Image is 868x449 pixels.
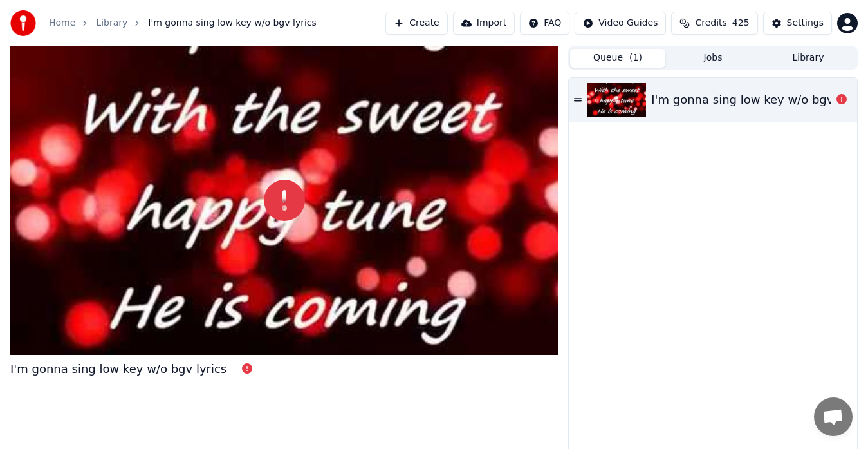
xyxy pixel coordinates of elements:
[671,12,757,35] button: Credits425
[148,17,317,30] span: I'm gonna sing low key w/o bgv lyrics
[49,17,75,30] a: Home
[651,91,867,109] div: I'm gonna sing low key w/o bgv lyrics
[695,17,726,30] span: Credits
[520,12,569,35] button: FAQ
[10,10,36,36] img: youka
[570,49,665,68] button: Queue
[814,397,853,436] a: Open chat
[385,12,448,35] button: Create
[665,49,761,68] button: Jobs
[732,17,750,30] span: 425
[787,17,824,30] div: Settings
[629,52,642,64] span: ( 1 )
[10,360,226,378] div: I'm gonna sing low key w/o bgv lyrics
[453,12,515,35] button: Import
[96,17,127,30] a: Library
[575,12,666,35] button: Video Guides
[49,17,317,30] nav: breadcrumb
[763,12,832,35] button: Settings
[761,49,856,68] button: Library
